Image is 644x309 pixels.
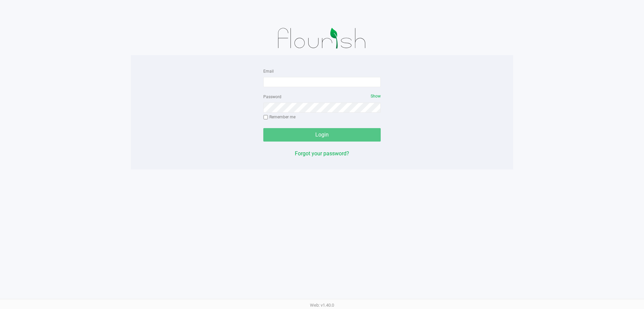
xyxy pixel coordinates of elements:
span: Show [371,94,381,99]
button: Forgot your password? [295,150,349,158]
label: Email [263,68,274,74]
label: Remember me [263,114,296,120]
input: Remember me [263,115,268,120]
span: Web: v1.40.0 [310,303,334,308]
label: Password [263,94,281,100]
